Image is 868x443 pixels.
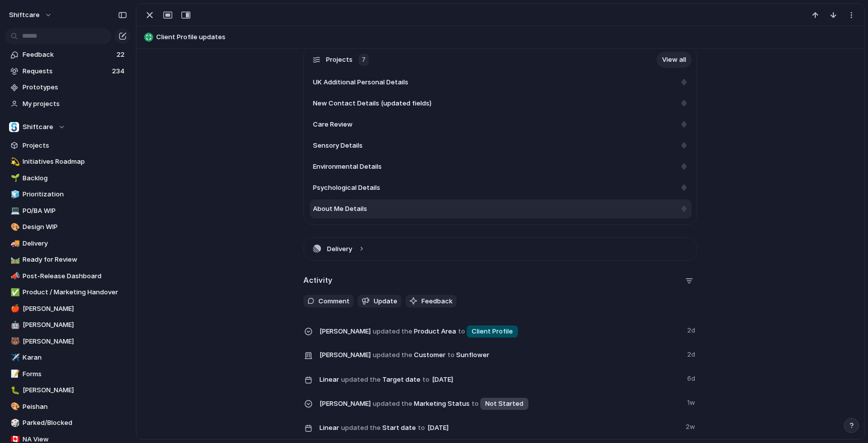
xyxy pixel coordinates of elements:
a: Requests234 [5,64,131,79]
span: Projects [326,55,353,65]
div: 🛤️ [11,254,18,266]
a: 💫Initiatives Roadmap [5,154,131,169]
span: Initiatives Roadmap [23,157,127,167]
button: 📣 [9,271,19,281]
span: 22 [117,50,127,60]
div: 🐛 [11,385,18,396]
button: Feedback [405,295,457,308]
div: ✅Product / Marketing Handover [5,285,131,300]
span: [PERSON_NAME] [23,337,127,347]
span: Projects [23,141,127,151]
span: Design WIP [23,222,127,232]
a: 🎲Parked/Blocked [5,415,131,430]
button: 📝 [9,369,19,379]
span: to [422,375,429,385]
a: 🍎[PERSON_NAME] [5,301,131,316]
span: updated the [373,350,412,360]
a: My projects [5,96,131,112]
span: Prototypes [23,82,127,92]
span: Karan [23,353,127,363]
a: 🧊Prioritization [5,187,131,202]
button: 🚚 [9,239,19,249]
span: to [448,350,455,360]
button: 🎨 [9,402,19,412]
span: updated the [341,423,381,433]
h2: Activity [303,275,333,286]
span: Linear [319,423,339,433]
button: 💻 [9,206,19,216]
span: Feedback [421,296,453,306]
span: to [472,399,479,409]
span: My projects [23,99,127,109]
span: Linear [319,375,339,385]
a: 💻PO/BA WIP [5,203,131,218]
div: 📣Post-Release Dashboard [5,269,131,284]
span: Ready for Review [23,255,127,265]
span: Peishan [23,402,127,412]
span: Target date [319,372,681,387]
span: 234 [112,66,127,76]
span: 6d [687,372,697,384]
span: Prioritization [23,189,127,199]
span: Parked/Blocked [23,418,127,428]
div: 📣 [11,270,18,282]
button: Update [358,295,401,308]
span: 1w [687,396,697,408]
button: ✅ [9,287,19,297]
span: Sunflower [456,350,489,360]
button: 🎨 [9,222,19,232]
div: 💫 [11,156,18,168]
a: 🌱Backlog [5,171,131,186]
div: 🧊 [11,189,18,200]
a: 🛤️Ready for Review [5,252,131,267]
span: Backlog [23,173,127,183]
span: Comment [318,296,350,306]
span: Care Review [313,120,353,130]
span: [PERSON_NAME] [23,320,127,330]
div: ✈️ [11,352,18,364]
span: 2d [687,348,697,360]
span: [DATE] [429,374,456,386]
span: Requests [23,66,109,76]
span: to [458,326,465,337]
span: [PERSON_NAME] [319,350,371,360]
span: [DATE] [425,422,452,434]
div: 🎲 [11,417,18,429]
a: 🐛[PERSON_NAME] [5,383,131,398]
span: 2w [686,420,697,432]
button: 🎲 [9,418,19,428]
div: 🐻[PERSON_NAME] [5,334,131,349]
span: Start date [319,420,680,435]
div: 🎨 [11,401,18,412]
button: 🐛 [9,385,19,395]
a: 📝Forms [5,367,131,382]
button: shiftcare [5,7,57,23]
a: 🤖[PERSON_NAME] [5,317,131,333]
span: Product / Marketing Handover [23,287,127,297]
div: 🍎 [11,303,18,314]
button: Delivery [304,238,697,260]
button: 🐻 [9,337,19,347]
a: 🎨Design WIP [5,219,131,235]
span: [PERSON_NAME] [23,385,127,395]
span: updated the [341,375,381,385]
span: 2d [687,323,697,336]
div: 📝 [11,368,18,380]
div: 7 [359,54,369,66]
button: ✈️ [9,353,19,363]
a: ✈️Karan [5,350,131,365]
span: About Me Details [313,204,367,214]
span: Feedback [23,50,114,60]
a: Feedback22 [5,47,131,62]
span: Client Profile updates [156,32,859,42]
span: shiftcare [9,10,40,20]
span: Update [374,296,397,306]
button: Client Profile updates [141,29,859,45]
button: 🤖 [9,320,19,330]
div: 🚚Delivery [5,236,131,251]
